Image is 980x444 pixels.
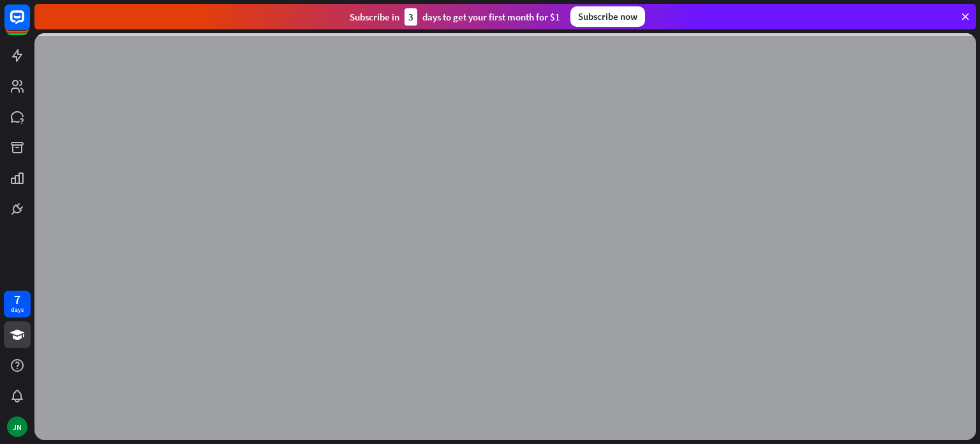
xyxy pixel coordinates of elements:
div: days [11,305,24,314]
a: 7 days [4,291,31,318]
div: Subscribe now [570,6,645,27]
div: 7 [14,294,20,305]
div: Subscribe in days to get your first month for $1 [350,8,560,26]
div: JN [7,417,27,437]
div: 3 [405,8,417,26]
